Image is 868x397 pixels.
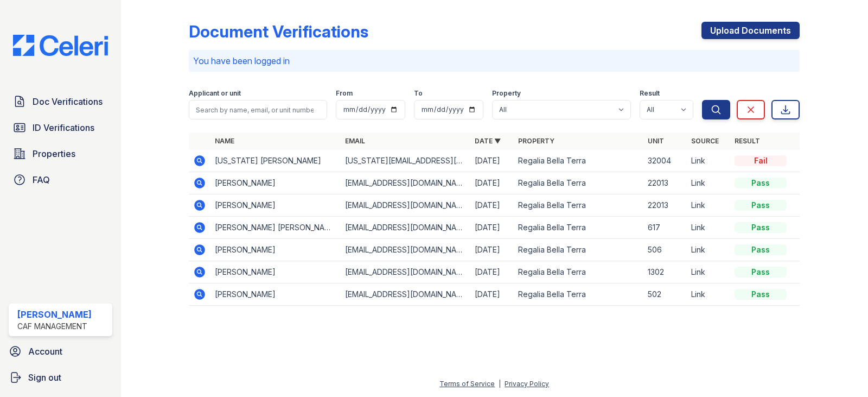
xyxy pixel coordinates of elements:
td: [DATE] [470,283,514,306]
td: 617 [643,217,687,239]
div: Fail [735,155,787,166]
a: FAQ [9,169,112,191]
div: Pass [735,178,787,188]
td: [DATE] [470,261,514,283]
td: Link [687,239,730,261]
span: ID Verifications [33,121,94,134]
a: Unit [648,137,664,145]
td: [DATE] [470,239,514,261]
td: Regalia Bella Terra [514,239,643,261]
td: Link [687,150,730,172]
a: Date ▼ [475,137,501,145]
td: Regalia Bella Terra [514,172,643,194]
td: Link [687,217,730,239]
div: [PERSON_NAME] [17,308,92,321]
div: Pass [735,200,787,211]
div: Pass [735,267,787,278]
td: Regalia Bella Terra [514,283,643,306]
td: [PERSON_NAME] [210,194,340,217]
a: Doc Verifications [9,91,112,112]
td: [PERSON_NAME] [210,172,340,194]
td: [PERSON_NAME] [PERSON_NAME] [210,217,340,239]
td: [DATE] [470,150,514,172]
td: [EMAIL_ADDRESS][DOMAIN_NAME] [341,283,470,306]
a: Privacy Policy [505,380,549,388]
label: Applicant or unit [189,89,241,98]
label: From [336,89,353,98]
td: Regalia Bella Terra [514,150,643,172]
a: Property [518,137,554,145]
a: Result [735,137,760,145]
div: Pass [735,244,787,255]
div: CAF Management [17,321,92,332]
td: Link [687,194,730,217]
a: Properties [9,143,112,165]
a: Account [4,341,117,362]
td: Link [687,283,730,306]
td: [EMAIL_ADDRESS][DOMAIN_NAME] [341,172,470,194]
label: Result [640,89,660,98]
input: Search by name, email, or unit number [189,100,327,119]
td: 502 [643,283,687,306]
td: [EMAIL_ADDRESS][DOMAIN_NAME] [341,217,470,239]
img: CE_Logo_Blue-a8612792a0a2168367f1c8372b55b34899dd931a85d93a1a3d3e32e68fde9ad4.png [4,35,117,56]
td: [DATE] [470,217,514,239]
td: [DATE] [470,194,514,217]
a: Email [345,137,365,145]
td: Regalia Bella Terra [514,194,643,217]
a: Terms of Service [439,380,495,388]
span: Account [28,345,62,358]
td: [US_STATE][EMAIL_ADDRESS][DOMAIN_NAME] [341,150,470,172]
td: 506 [643,239,687,261]
a: Upload Documents [701,22,800,39]
td: [EMAIL_ADDRESS][DOMAIN_NAME] [341,261,470,283]
a: Sign out [4,367,117,388]
td: [EMAIL_ADDRESS][DOMAIN_NAME] [341,239,470,261]
td: 1302 [643,261,687,283]
td: Link [687,261,730,283]
span: FAQ [33,173,50,186]
div: Pass [735,289,787,300]
p: You have been logged in [193,54,795,67]
td: 22013 [643,172,687,194]
td: 32004 [643,150,687,172]
a: Name [215,137,234,145]
div: Document Verifications [189,22,368,41]
td: [US_STATE] [PERSON_NAME] [210,150,340,172]
span: Properties [33,147,75,160]
td: Link [687,172,730,194]
div: Pass [735,222,787,233]
span: Sign out [28,371,61,384]
td: Regalia Bella Terra [514,217,643,239]
td: 22013 [643,194,687,217]
td: [PERSON_NAME] [210,239,340,261]
td: [DATE] [470,172,514,194]
td: [PERSON_NAME] [210,283,340,306]
td: [EMAIL_ADDRESS][DOMAIN_NAME] [341,194,470,217]
span: Doc Verifications [33,95,103,108]
div: | [499,380,501,388]
td: [PERSON_NAME] [210,261,340,283]
label: To [414,89,423,98]
a: Source [691,137,719,145]
td: Regalia Bella Terra [514,261,643,283]
label: Property [492,89,521,98]
a: ID Verifications [9,117,112,138]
